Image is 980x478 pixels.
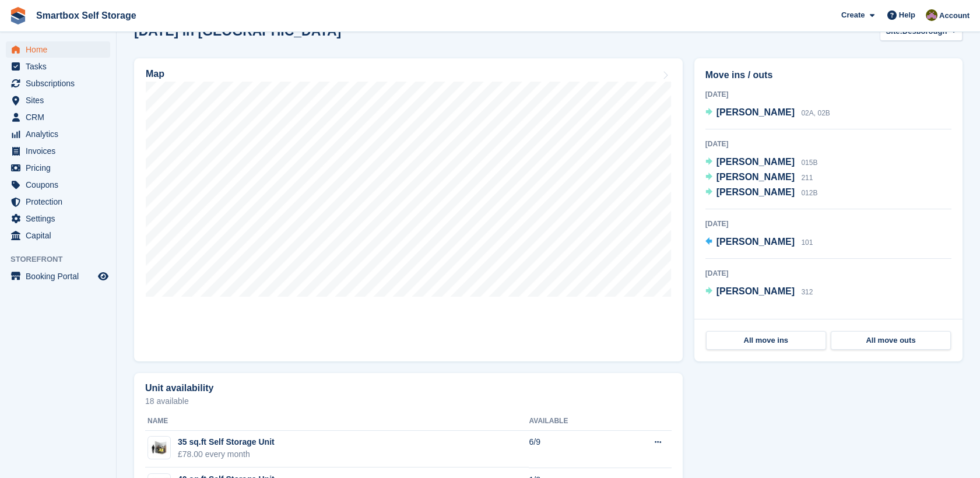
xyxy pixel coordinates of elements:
h2: Map [146,69,164,79]
a: menu [6,160,110,176]
a: [PERSON_NAME] 02A, 02B [705,106,830,121]
div: [DATE] [705,89,951,100]
a: menu [6,210,110,227]
a: [PERSON_NAME] 312 [705,284,813,300]
div: [DATE] [705,219,951,229]
a: menu [6,194,110,210]
a: [PERSON_NAME] 012B [705,185,818,201]
div: [DATE] [705,139,951,149]
a: menu [6,177,110,193]
a: [PERSON_NAME] 101 [705,235,813,250]
img: stora-icon-8386f47178a22dfd0bd8f6a31ec36ba5ce8667c1dd55bd0f319d3a0aa187defe.svg [9,7,27,24]
span: [PERSON_NAME] [716,187,795,197]
span: 02A, 02B [801,109,830,117]
span: Account [939,10,970,22]
span: 211 [801,174,813,182]
a: Smartbox Self Storage [31,6,141,25]
a: menu [6,268,110,284]
h2: Unit availability [145,383,213,393]
a: Map [134,58,683,361]
span: Pricing [26,160,96,176]
div: 35 sq.ft Self Storage Unit [178,436,275,448]
span: 312 [801,288,813,296]
span: Storefront [10,254,116,265]
td: 6/9 [529,430,616,468]
span: 012B [801,189,817,197]
div: [DATE] [705,268,951,279]
a: menu [6,75,110,92]
div: £78.00 every month [178,448,275,461]
a: menu [6,41,110,58]
span: Coupons [26,177,96,193]
span: [PERSON_NAME] [716,237,795,247]
span: Help [899,9,915,21]
span: Capital [26,227,96,244]
th: Name [145,412,529,431]
span: Booking Portal [26,268,96,284]
a: [PERSON_NAME] 211 [705,170,813,185]
a: All move ins [706,331,826,350]
span: [PERSON_NAME] [716,286,795,296]
img: 35-sqft-unit%20(1).jpg [148,440,170,456]
span: Protection [26,194,96,210]
a: menu [6,92,110,108]
a: All move outs [831,331,951,350]
span: Invoices [26,143,96,159]
span: [PERSON_NAME] [716,157,795,167]
span: [PERSON_NAME] [716,172,795,182]
a: menu [6,227,110,244]
span: CRM [26,109,96,125]
span: 015B [801,159,817,167]
span: Subscriptions [26,75,96,92]
th: Available [529,412,616,431]
a: menu [6,126,110,142]
span: Home [26,41,96,58]
span: Tasks [26,58,96,75]
span: Create [841,9,865,21]
a: menu [6,109,110,125]
p: 18 available [145,397,672,405]
span: Analytics [26,126,96,142]
a: [PERSON_NAME] 015B [705,155,818,170]
h2: Move ins / outs [705,68,951,82]
a: menu [6,143,110,159]
span: 101 [801,238,813,247]
a: menu [6,58,110,75]
span: Sites [26,92,96,108]
img: Kayleigh Devlin [926,9,937,21]
span: Settings [26,210,96,227]
span: [PERSON_NAME] [716,107,795,117]
a: Preview store [96,269,110,283]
